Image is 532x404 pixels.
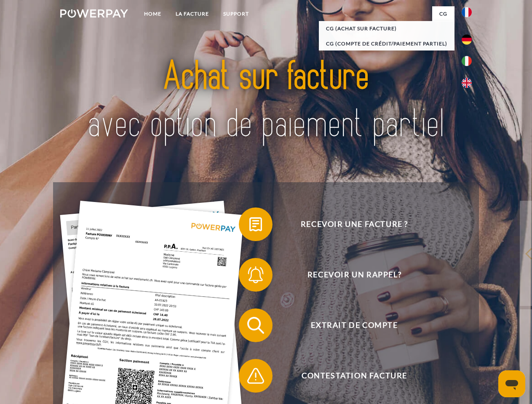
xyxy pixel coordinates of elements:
iframe: Bouton de lancement de la fenêtre de messagerie [498,370,525,397]
span: Contestation Facture [251,359,457,393]
span: Extrait de compte [251,308,457,342]
img: title-powerpay_fr.svg [80,40,452,161]
button: Recevoir une facture ? [239,207,458,241]
img: de [462,35,472,45]
img: qb_warning.svg [245,365,266,386]
a: Support [216,6,256,21]
a: LA FACTURE [168,6,216,21]
span: Recevoir une facture ? [251,207,457,241]
a: CG (Compte de crédit/paiement partiel) [319,36,454,51]
button: Contestation Facture [239,359,458,393]
img: it [462,56,472,66]
img: qb_bill.svg [245,214,266,235]
img: fr [462,7,472,17]
img: qb_search.svg [245,315,266,336]
a: Home [137,6,168,21]
img: en [462,78,472,88]
span: Recevoir un rappel? [251,258,457,292]
a: CG (achat sur facture) [319,21,454,36]
button: Extrait de compte [239,308,458,342]
button: Recevoir un rappel? [239,258,458,292]
a: CG [432,6,454,21]
img: qb_bell.svg [245,264,266,285]
img: logo-powerpay-white.svg [60,9,128,18]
